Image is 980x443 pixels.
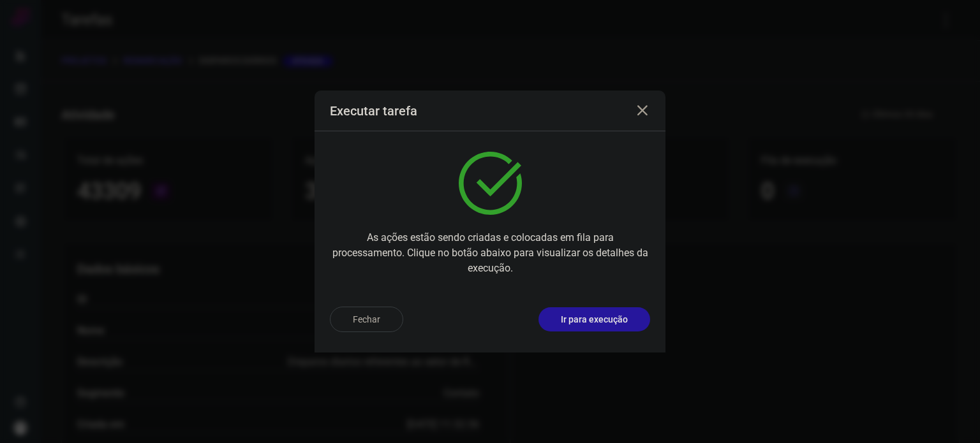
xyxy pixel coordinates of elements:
[330,103,417,119] h3: Executar tarefa
[330,230,650,276] p: As ações estão sendo criadas e colocadas em fila para processamento. Clique no botão abaixo para ...
[459,152,522,215] img: verified.svg
[330,307,403,332] button: Fechar
[561,313,628,326] p: Ir para execução
[538,307,650,331] button: Ir para execução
